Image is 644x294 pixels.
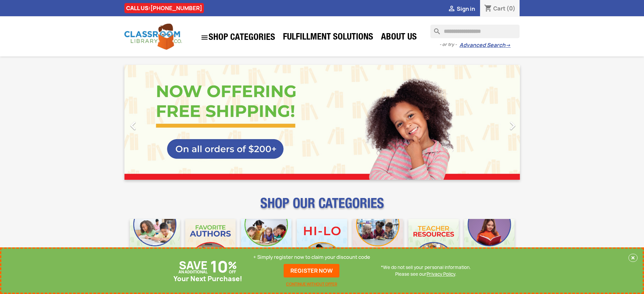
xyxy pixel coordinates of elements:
a:  Sign in [448,5,475,13]
a: About Us [378,31,420,45]
a: Advanced Search→ [459,42,510,49]
i:  [448,5,456,13]
img: CLC_Teacher_Resources_Mobile.jpg [408,219,459,269]
span: - or try - [439,41,459,48]
a: SHOP CATEGORIES [197,30,279,45]
div: CALL US: [124,3,204,13]
span: Sign in [457,5,475,13]
img: CLC_Phonics_And_Decodables_Mobile.jpg [241,219,291,269]
ul: Carousel container [124,65,520,180]
a: Next [460,65,520,180]
img: CLC_Favorite_Authors_Mobile.jpg [185,219,236,269]
i: search [430,25,438,33]
i:  [200,33,209,42]
input: Search [430,25,520,38]
a: Previous [124,65,184,180]
a: Fulfillment Solutions [280,31,377,45]
img: CLC_Bulk_Mobile.jpg [130,219,180,269]
span: (0) [506,5,516,12]
p: SHOP OUR CATEGORIES [124,201,520,214]
i: shopping_cart [484,5,492,13]
i:  [125,117,142,134]
i:  [504,117,521,134]
a: [PHONE_NUMBER] [150,4,202,12]
img: CLC_HiLo_Mobile.jpg [297,219,347,269]
span: → [505,42,510,49]
img: Classroom Library Company [124,24,182,50]
img: CLC_Fiction_Nonfiction_Mobile.jpg [353,219,403,269]
span: Cart [493,5,505,12]
img: CLC_Dyslexia_Mobile.jpg [464,219,515,269]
